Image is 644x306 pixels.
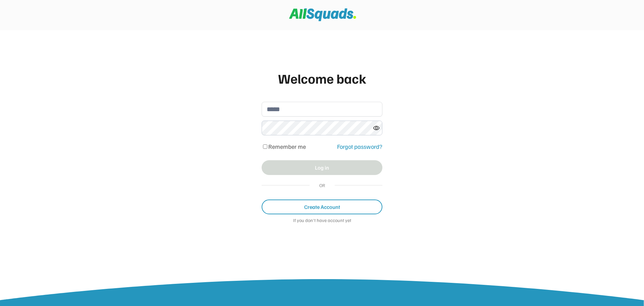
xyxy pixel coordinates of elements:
img: Squad%20Logo.svg [289,8,356,21]
div: If you don't have account yet [262,218,382,224]
div: Forgot password? [337,142,382,151]
button: Create Account [262,200,382,214]
div: Welcome back [262,68,382,88]
button: Log in [262,160,382,175]
div: OR [316,182,328,189]
label: Remember me [268,143,306,150]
